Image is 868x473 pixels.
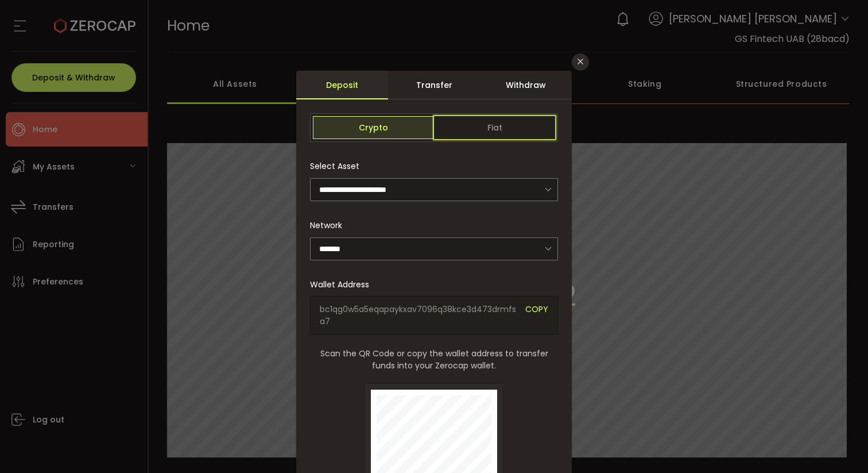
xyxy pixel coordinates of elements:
span: bc1qg0w5a5eqapaykxav7096q38kce3d473drmfsa7 [320,303,517,328]
span: Crypto [313,116,434,139]
label: Wallet Address [310,279,376,290]
button: Close [572,53,589,71]
div: Withdraw [480,71,572,99]
span: Scan the QR Code or copy the wallet address to transfer funds into your Zerocap wallet. [310,348,558,372]
label: Network [310,220,349,231]
label: Select Asset [310,160,366,172]
span: COPY [525,303,548,328]
div: Transfer [388,71,480,99]
iframe: Chat Widget [611,18,868,473]
div: Deposit [296,71,388,99]
span: Fiat [434,116,555,139]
